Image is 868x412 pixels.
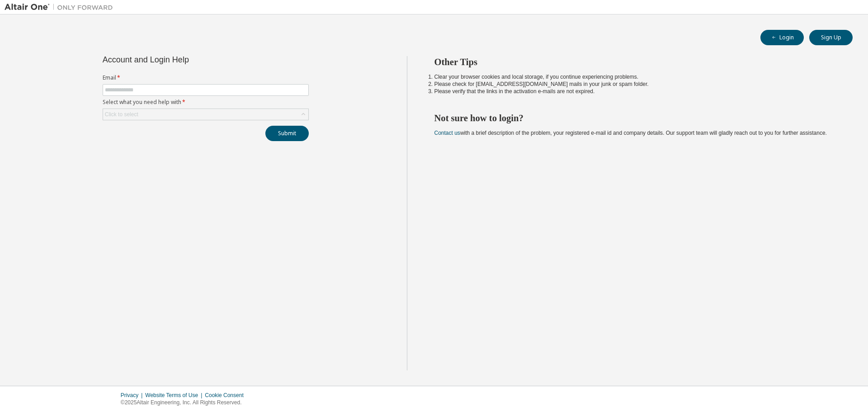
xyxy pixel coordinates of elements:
h2: Not sure how to login? [434,112,837,124]
div: Cookie Consent [205,392,249,399]
li: Clear your browser cookies and local storage, if you continue experiencing problems. [434,73,837,81]
img: Altair One [5,3,118,12]
div: Website Terms of Use [145,392,205,399]
button: Submit [265,126,309,141]
label: Email [103,74,309,81]
button: Sign Up [809,30,853,45]
li: Please check for [EMAIL_ADDRESS][DOMAIN_NAME] mails in your junk or spam folder. [434,81,837,88]
h2: Other Tips [434,56,837,68]
p: © 2025 Altair Engineering, Inc. All Rights Reserved. [121,399,249,407]
div: Click to select [103,109,308,120]
span: with a brief description of the problem, your registered e-mail id and company details. Our suppo... [434,130,827,136]
label: Select what you need help with [103,99,309,106]
div: Click to select [105,111,138,118]
a: Contact us [434,130,460,136]
li: Please verify that the links in the activation e-mails are not expired. [434,88,837,95]
button: Login [760,30,804,45]
div: Account and Login Help [103,56,268,63]
div: Privacy [121,392,145,399]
